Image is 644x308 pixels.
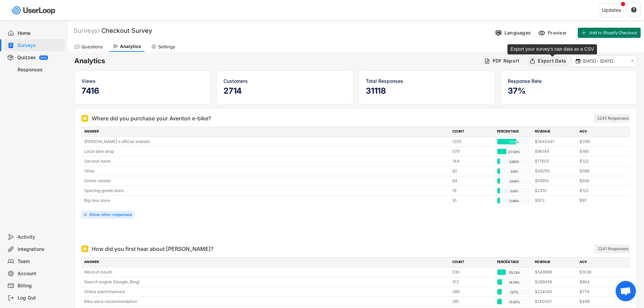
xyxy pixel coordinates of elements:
div: 579 [452,148,493,155]
input: Select Date Range [583,58,627,65]
div: Export Data [538,58,566,64]
text:  [631,7,637,13]
span: Add to Shopify Checkout [589,31,637,35]
div: $864 [579,279,620,285]
div: $140001 [535,299,575,305]
div: 14.79% [499,279,530,285]
div: ANSWER [84,259,448,265]
div: 3.9% [499,168,530,174]
div: 27.53% [499,149,530,155]
div: $224149 [535,289,575,295]
div: Surveys [74,27,100,34]
div: Quizzes [17,54,36,61]
h5: 7416 [81,86,204,96]
div: How did you first hear about [PERSON_NAME]? [92,245,213,253]
h5: 31118 [366,86,488,96]
div: BETA [41,56,47,59]
h6: Analytics [74,56,479,66]
div: Sporting goods store [84,188,448,194]
div: $17605 [535,158,575,164]
div: Surveys [18,42,62,49]
div: $972 [535,197,575,204]
div: Big-box store [84,197,448,204]
button: Add to Shopify Checkout [578,28,641,38]
text:  [631,58,634,64]
div: 6.85% [499,159,530,165]
div: 3.04% [499,178,530,184]
div: 25.13% [499,269,530,276]
div: PERCENTAGE [497,129,531,135]
div: Response Rate [508,77,630,85]
button:  [629,58,635,64]
div: Total Responses [366,77,488,85]
div: $588 [579,168,620,174]
div: Bike store recommendation [84,299,448,305]
div: $97 [579,197,620,204]
div: Analytics [120,44,141,49]
div: Word of mouth [84,269,448,275]
div: Other [84,168,448,174]
div: [PERSON_NAME]'s official website [84,139,448,145]
div: Preview [548,30,568,36]
div: $1195 [579,139,620,145]
div: 530 [452,269,493,275]
img: Single Select [83,247,87,251]
div: PERCENTAGE [497,259,531,265]
div: $269456 [535,279,575,285]
div: Updates [602,8,621,13]
div: $59910 [535,178,575,184]
text:  [576,58,580,64]
img: Language%20Icon.svg [495,29,502,37]
div: Online advertisement [84,289,448,295]
div: Where did you purchase your Aventon e-bike? [92,114,211,122]
div: $1440441 [535,139,575,145]
div: 281 [452,299,493,305]
div: $936 [579,178,620,184]
div: Team [18,258,62,265]
div: AOV [579,259,620,265]
div: 0.48% [499,198,530,204]
div: 13.32% [499,299,530,305]
div: $776 [579,289,620,295]
div: 64 [452,178,493,184]
div: 312 [452,279,493,285]
img: userloop-logo-01.svg [10,3,58,17]
div: 82 [452,168,493,174]
div: Activity [18,234,62,240]
div: Log Out [18,295,62,301]
div: $549989 [535,269,575,275]
div: 2241 Responses [598,246,628,252]
div: 289 [452,289,493,295]
div: Views [81,77,204,85]
div: Show other responses [89,213,132,217]
div: Search engine (Google, Bing) [84,279,448,285]
div: $48255 [535,168,575,174]
div: Billing [18,283,62,289]
div: 144 [452,158,493,164]
div: REVENUE [535,259,575,265]
div: Home [18,30,62,37]
font: Checkout Survey [101,27,152,34]
div: $96149 [535,148,575,155]
div: Responses [18,67,62,73]
div: $122 [579,188,620,194]
div: COUNT [452,129,493,135]
div: Integrations [18,246,62,253]
div: Account [18,270,62,277]
div: $2310 [535,188,575,194]
h5: 2714 [223,86,346,96]
div: Settings [158,44,175,50]
div: 10 [452,197,493,204]
h5: 37% [508,86,630,96]
div: Online retailer [84,178,448,184]
div: AOV [579,129,620,135]
div: Languages [504,30,531,36]
div: $166 [579,148,620,155]
div: Questions [81,44,103,50]
div: $122 [579,158,620,164]
div: Customers [223,77,346,85]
